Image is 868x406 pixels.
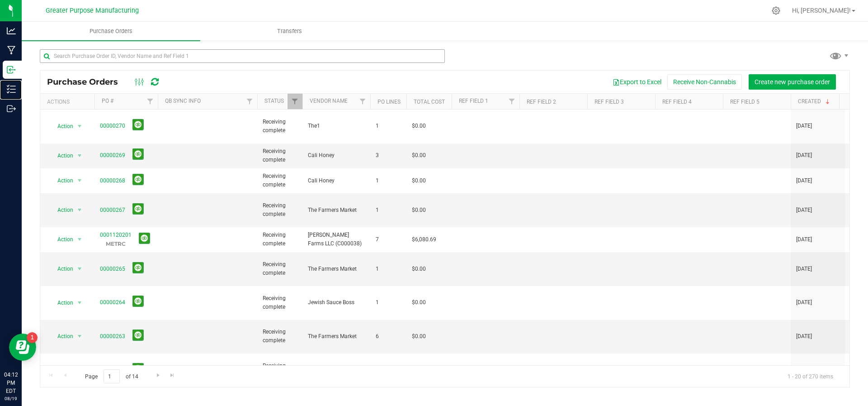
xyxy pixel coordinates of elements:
[355,94,370,109] a: Filter
[7,46,16,55] inline-svg: Manufacturing
[412,206,426,215] span: $0.00
[264,98,284,104] a: Status
[4,371,18,395] p: 04:12 PM EDT
[308,177,365,185] span: Cali Honey
[662,99,692,105] a: Ref Field 4
[47,99,91,105] div: Actions
[74,174,85,187] span: select
[796,151,812,160] span: [DATE]
[798,98,831,105] a: Created
[412,122,426,130] span: $0.00
[310,98,348,104] a: Vendor Name
[49,233,74,246] span: Action
[749,74,836,90] button: Create new purchase order
[376,265,401,273] span: 1
[100,123,125,129] a: 00000270
[40,49,445,63] input: Search Purchase Order ID, Vendor Name and Ref Field 1
[263,362,297,379] span: Receiving complete
[376,177,401,185] span: 1
[102,98,113,104] a: PO #
[414,99,445,105] a: Total Cost
[100,152,125,158] a: 00000269
[143,94,158,109] a: Filter
[74,296,85,309] span: select
[376,151,401,160] span: 3
[263,231,297,248] span: Receiving complete
[796,298,812,307] span: [DATE]
[100,177,125,184] a: 00000268
[49,204,74,216] span: Action
[74,149,85,162] span: select
[100,266,125,272] a: 00000265
[7,104,16,113] inline-svg: Outbound
[49,330,74,343] span: Action
[165,98,201,104] a: QB Sync Info
[77,369,146,383] span: Page of 14
[104,369,120,383] input: 1
[46,7,139,14] span: Greater Purpose Manufacturing
[100,239,132,248] p: METRC
[74,204,85,216] span: select
[412,298,426,307] span: $0.00
[796,235,812,244] span: [DATE]
[263,260,297,277] span: Receiving complete
[376,206,401,215] span: 1
[730,99,759,105] a: Ref Field 5
[7,65,16,74] inline-svg: Inbound
[9,334,36,361] iframe: Resource center
[796,332,812,341] span: [DATE]
[263,172,297,189] span: Receiving complete
[594,99,624,105] a: Ref Field 3
[796,122,812,130] span: [DATE]
[412,332,426,341] span: $0.00
[263,147,297,164] span: Receiving complete
[151,369,165,382] a: Go to the next page
[412,177,426,185] span: $0.00
[308,122,365,130] span: The1
[263,118,297,135] span: Receiving complete
[796,177,812,185] span: [DATE]
[412,151,426,160] span: $0.00
[7,26,16,35] inline-svg: Analytics
[770,6,782,15] div: Manage settings
[376,235,401,244] span: 7
[49,364,74,377] span: Action
[74,330,85,343] span: select
[796,265,812,273] span: [DATE]
[7,85,16,94] inline-svg: Inventory
[308,151,365,160] span: Cali Honey
[505,94,519,109] a: Filter
[412,235,436,244] span: $6,080.69
[100,333,125,339] a: 00000263
[308,332,365,341] span: The Farmers Market
[49,174,74,187] span: Action
[49,120,74,133] span: Action
[74,364,85,377] span: select
[242,94,257,109] a: Filter
[22,22,200,41] a: Purchase Orders
[377,99,401,105] a: PO Lines
[49,296,74,309] span: Action
[100,299,125,306] a: 00000264
[780,369,840,383] span: 1 - 20 of 270 items
[49,263,74,275] span: Action
[376,332,401,341] span: 6
[459,98,488,104] a: Ref Field 1
[376,298,401,307] span: 1
[667,74,742,90] button: Receive Non-Cannabis
[288,94,302,109] a: Filter
[47,77,127,87] span: Purchase Orders
[100,232,132,238] a: 0001120201
[4,395,18,402] p: 08/19
[27,332,38,343] iframe: Resource center unread badge
[265,27,314,35] span: Transfers
[100,207,125,213] a: 00000267
[792,7,851,14] span: Hi, [PERSON_NAME]!
[263,328,297,345] span: Receiving complete
[412,265,426,273] span: $0.00
[308,231,365,248] span: [PERSON_NAME] Farms LLC (C000038)
[77,27,145,35] span: Purchase Orders
[527,99,556,105] a: Ref Field 2
[308,265,365,273] span: The Farmers Market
